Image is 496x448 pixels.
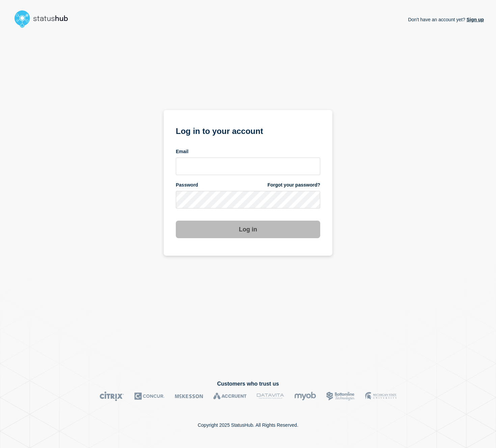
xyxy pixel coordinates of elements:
[268,182,320,188] a: Forgot your password?
[176,182,198,188] span: Password
[365,391,396,401] img: MSU logo
[213,391,247,401] img: Accruent logo
[198,422,298,428] p: Copyright 2025 StatusHub. All Rights Reserved.
[465,17,484,22] a: Sign up
[176,148,188,155] span: Email
[12,381,484,387] h2: Customers who trust us
[100,391,124,401] img: Citrix logo
[176,191,320,208] input: password input
[408,11,484,28] p: Don't have an account yet?
[175,391,203,401] img: McKesson logo
[257,391,284,401] img: DataVita logo
[294,391,316,401] img: myob logo
[176,221,320,238] button: Log in
[134,391,165,401] img: Concur logo
[12,8,76,30] img: StatusHub logo
[176,124,320,137] h1: Log in to your account
[326,391,355,401] img: Bottomline logo
[176,158,320,175] input: email input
